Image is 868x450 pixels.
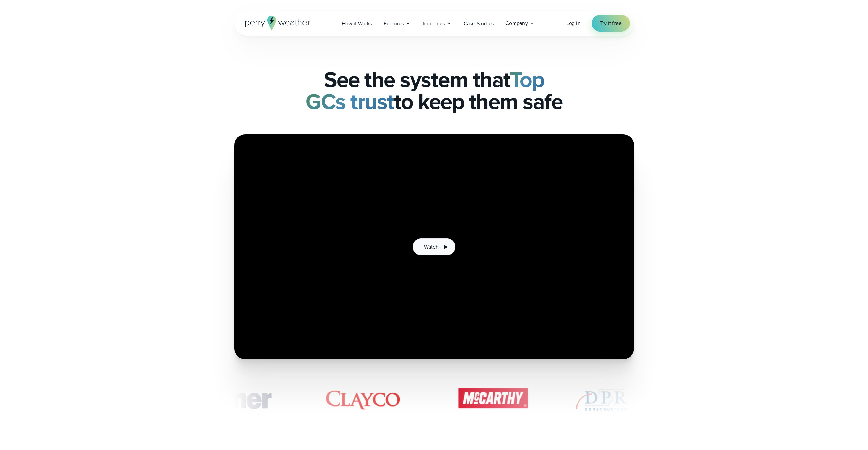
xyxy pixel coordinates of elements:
[458,16,500,30] a: Case Studies
[306,63,544,117] strong: Top GCs trust
[184,381,281,415] div: 1 of 7
[444,381,541,415] div: 3 of 7
[464,20,494,28] span: Case Studies
[234,68,634,112] h1: See the system that to keep them safe
[574,381,629,415] div: 4 of 7
[342,20,372,28] span: How it Works
[566,19,581,27] a: Log in
[234,381,634,419] div: slideshow
[566,19,581,27] span: Log in
[505,19,528,27] span: Company
[574,381,629,415] img: DPR-Construction.svg
[413,238,455,255] button: Watch
[424,243,438,251] span: Watch
[592,15,630,32] a: Try it free
[184,381,281,415] img: Turner-Construction_1.svg
[600,19,622,27] span: Try it free
[444,381,541,415] img: McCarthy.svg
[423,20,445,28] span: Industries
[314,381,411,415] img: Clayco.svg
[384,20,404,28] span: Features
[336,16,378,30] a: How it Works
[314,381,411,415] div: 2 of 7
